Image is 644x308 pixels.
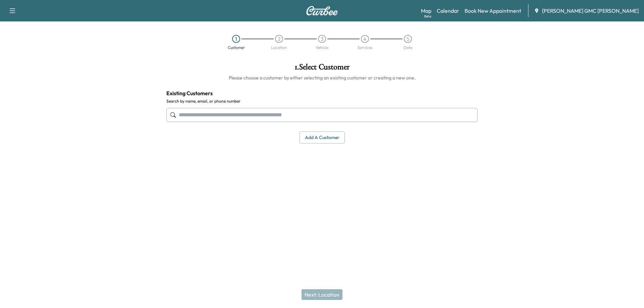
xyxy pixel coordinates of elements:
button: Add a customer [300,131,345,144]
div: 5 [404,35,412,43]
div: 2 [275,35,283,43]
a: Book New Appointment [465,7,521,15]
div: Services [358,46,372,50]
div: 4 [361,35,369,43]
a: MapBeta [421,7,431,15]
div: 1 [232,35,240,43]
div: 3 [318,35,326,43]
div: Vehicle [316,46,328,50]
a: Calendar [437,7,459,15]
div: Customer [228,46,245,50]
img: Curbee Logo [306,6,338,15]
label: Search by name, email, or phone number [166,99,478,104]
div: Beta [424,14,431,19]
span: [PERSON_NAME] GMC [PERSON_NAME] [542,7,639,15]
h6: Please choose a customer by either selecting an existing customer or creating a new one. [166,74,478,81]
div: Location [271,46,287,50]
h1: 1 . Select Customer [166,63,478,74]
h4: Existing Customers [166,89,478,97]
div: Date [404,46,412,50]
